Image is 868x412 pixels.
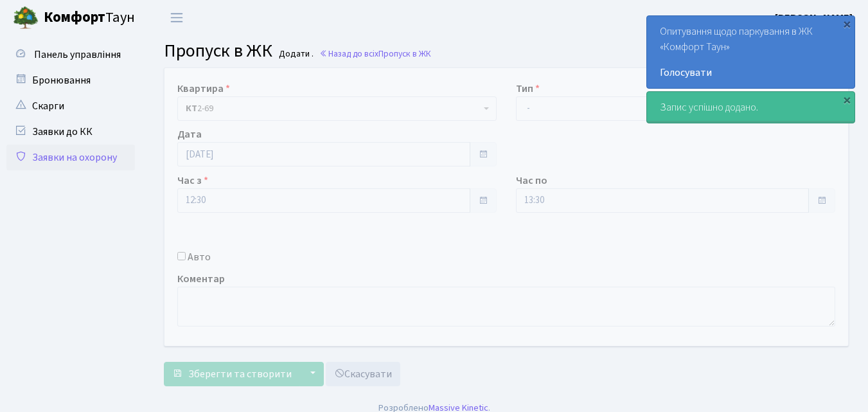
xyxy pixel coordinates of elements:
span: Пропуск в ЖК [378,48,431,60]
div: × [840,17,853,30]
label: Дата [177,127,202,142]
small: Додати . [276,49,314,60]
div: Опитування щодо паркування в ЖК «Комфорт Таун» [647,16,855,88]
span: Пропуск в ЖК [164,38,272,64]
label: Квартира [177,81,230,96]
label: Час з [177,173,208,188]
b: Комфорт [44,7,105,28]
img: logo.png [13,5,39,31]
span: Таун [44,7,135,29]
a: Скарги [6,93,135,119]
span: <b>КТ</b>&nbsp;&nbsp;&nbsp;&nbsp;2-69 [177,96,497,121]
button: Зберегти та створити [164,362,300,386]
a: Заявки на охорону [6,145,135,170]
a: Голосувати [660,65,842,80]
button: Переключити навігацію [161,7,193,28]
b: [PERSON_NAME] [775,11,853,25]
div: Запис успішно додано. [647,92,855,123]
a: Бронювання [6,67,135,93]
label: Коментар [177,271,225,287]
label: Авто [188,249,211,265]
a: Заявки до КК [6,119,135,145]
label: Час по [516,173,547,188]
a: [PERSON_NAME] [775,10,853,26]
div: × [840,93,853,106]
b: КТ [186,102,197,115]
a: Скасувати [326,362,400,386]
span: Зберегти та створити [188,367,292,381]
span: Панель управління [34,48,121,62]
label: Тип [516,81,540,96]
a: Панель управління [6,42,135,67]
span: <b>КТ</b>&nbsp;&nbsp;&nbsp;&nbsp;2-69 [186,102,481,115]
a: Назад до всіхПропуск в ЖК [319,48,431,60]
